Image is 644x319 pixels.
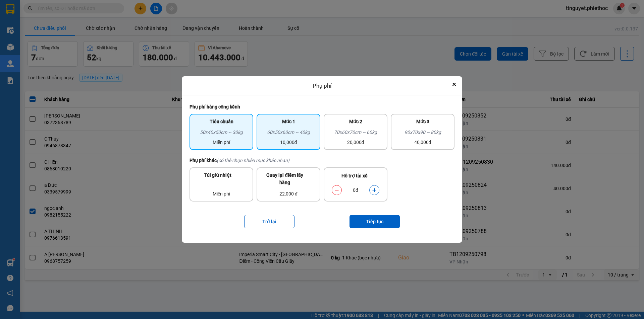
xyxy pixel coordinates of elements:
div: Mức 1 [261,118,316,129]
div: 60x50x60cm ~ 40kg [261,129,316,139]
div: Phụ phí hàng cồng kềnh [190,103,454,110]
span: (có thể chọn nhiều mục khác nhau) [217,158,289,163]
button: Close [450,80,458,88]
div: Tiêu chuẩn [194,118,249,129]
div: 20,000đ [328,139,383,146]
button: Tiếp tục [350,215,400,228]
div: Miễn phí [194,190,249,197]
div: 22,000 đ [261,190,316,197]
div: dialog [182,76,462,243]
div: Mức 2 [328,118,383,129]
button: Trở lại [244,215,294,228]
div: Hỗ trợ tài xế [328,172,383,183]
div: 40,000đ [395,139,450,146]
div: 90x70x90 ~ 80kg [395,129,450,139]
div: Miễn phí [194,139,249,146]
div: Túi giữ nhiệt [194,171,242,182]
div: 10,000đ [261,139,316,146]
div: Phụ phí [182,76,462,96]
div: Mức 3 [395,118,450,129]
div: Phụ phí khác [190,157,454,164]
div: 50x40x50cm ~ 30kg [194,129,249,139]
div: 0đ [342,186,369,194]
div: 70x60x70cm ~ 60kg [328,129,383,139]
div: Quay lại điểm lấy hàng [261,171,309,189]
